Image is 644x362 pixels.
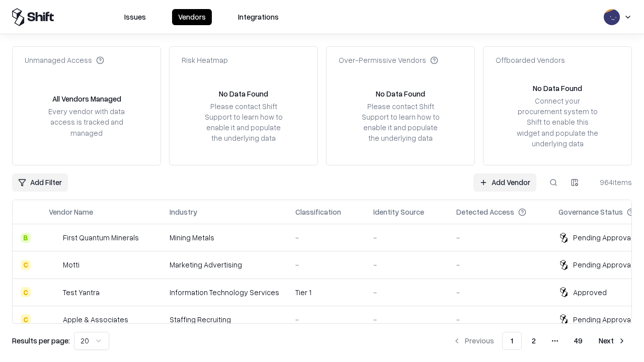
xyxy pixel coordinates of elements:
div: Unmanaged Access [25,55,104,65]
div: Information Technology Services [170,287,279,298]
button: Issues [118,9,152,25]
div: Test Yantra [63,287,100,298]
div: - [373,259,440,270]
div: Pending Approval [573,259,632,270]
a: Add Vendor [473,173,536,192]
button: Add Filter [12,173,68,192]
img: Apple & Associates [49,314,59,324]
div: Motti [63,259,79,270]
button: Integrations [232,9,285,25]
div: Over-Permissive Vendors [339,55,438,65]
div: All Vendors Managed [52,94,121,104]
div: No Data Found [219,88,268,99]
div: Please contact Shift Support to learn how to enable it and populate the underlying data [359,101,442,144]
div: - [456,259,542,270]
button: Next [593,332,632,350]
button: 49 [566,332,591,350]
div: First Quantum Minerals [63,232,139,243]
div: - [373,232,440,243]
div: Every vendor with data access is tracked and managed [45,106,128,138]
div: Mining Metals [170,232,279,243]
div: Identity Source [373,207,424,217]
div: Staffing Recruiting [170,314,279,325]
div: Apple & Associates [63,314,128,325]
p: Results per page: [12,335,70,346]
div: - [373,287,440,298]
div: - [456,232,542,243]
div: Detected Access [456,207,514,217]
div: Approved [573,287,607,298]
button: 1 [502,332,522,350]
div: No Data Found [533,83,582,94]
div: Classification [295,207,341,217]
button: Vendors [172,9,212,25]
div: Pending Approval [573,232,632,243]
div: Risk Heatmap [182,55,228,65]
div: - [295,232,357,243]
div: - [456,314,542,325]
div: - [456,287,542,298]
div: 964 items [592,177,632,188]
div: - [295,314,357,325]
div: Please contact Shift Support to learn how to enable it and populate the underlying data [202,101,285,144]
div: Connect your procurement system to Shift to enable this widget and populate the underlying data [516,96,599,149]
div: C [21,314,31,324]
button: 2 [524,332,544,350]
div: Pending Approval [573,314,632,325]
img: First Quantum Minerals [49,233,59,243]
div: Industry [170,207,197,217]
div: Vendor Name [49,207,93,217]
div: Governance Status [558,207,623,217]
div: No Data Found [376,88,425,99]
div: - [373,314,440,325]
div: C [21,260,31,270]
div: Tier 1 [295,287,357,298]
nav: pagination [447,332,632,350]
div: B [21,233,31,243]
div: Offboarded Vendors [496,55,565,65]
div: Marketing Advertising [170,259,279,270]
img: Test Yantra [49,287,59,297]
img: Motti [49,260,59,270]
div: C [21,287,31,297]
div: - [295,259,357,270]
